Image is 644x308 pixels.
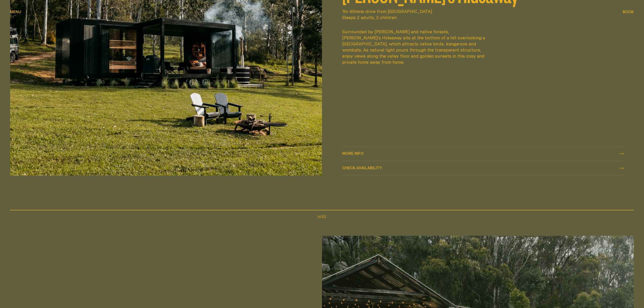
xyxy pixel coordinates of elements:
[342,14,624,21] span: Sleeps 2 adults, 2 children
[342,166,382,170] span: Check availability
[342,29,488,65] div: Surrounded by [PERSON_NAME] and native forests, [PERSON_NAME]'s Hideaway sits at the bottom of a ...
[342,151,364,155] span: More info
[342,147,624,161] a: More info
[342,161,624,175] button: check availability
[623,10,634,14] span: Book
[623,9,634,15] button: show booking tray
[342,8,624,14] span: 1hr 45mins drive from [GEOGRAPHIC_DATA]
[10,10,21,14] span: Menu
[10,9,21,15] button: show menu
